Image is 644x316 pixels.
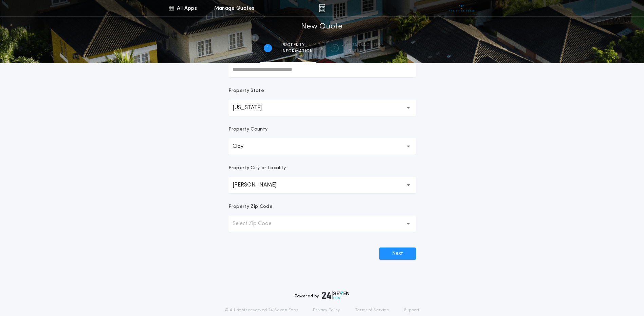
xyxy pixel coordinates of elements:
a: Support [404,308,419,313]
span: details [348,48,381,54]
a: Terms of Service [355,308,389,313]
button: [PERSON_NAME] [228,177,416,193]
p: Property Zip Code [228,203,273,210]
p: Property County [228,126,268,133]
p: Property State [228,87,264,94]
div: Powered by [295,291,350,299]
img: img [319,4,325,12]
button: Next [379,248,416,260]
p: © All rights reserved. 24|Seven Fees [225,308,298,313]
p: [PERSON_NAME] [233,181,287,189]
button: [US_STATE] [228,100,416,116]
h1: New Quote [301,21,343,32]
p: Select Zip Code [233,220,282,228]
p: Clay [233,142,254,151]
button: Select Zip Code [228,216,416,232]
h2: 2 [333,45,336,51]
span: Transaction [348,42,381,48]
a: Privacy Policy [313,308,340,313]
img: vs-icon [449,5,474,12]
p: [US_STATE] [233,104,273,112]
p: Property City or Locality [228,165,286,172]
h2: 1 [267,45,269,51]
span: information [281,48,313,54]
img: logo [322,291,350,299]
span: Property [281,42,313,48]
button: Clay [228,138,416,155]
